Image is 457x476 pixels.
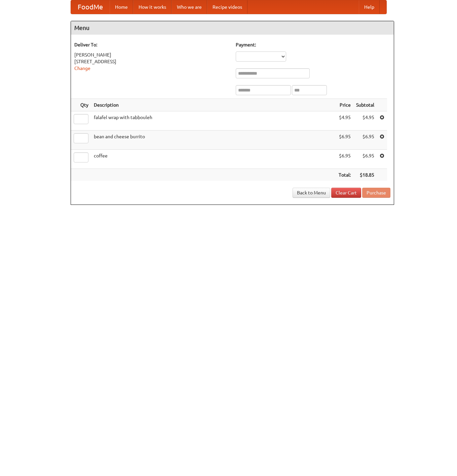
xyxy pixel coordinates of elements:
[336,111,353,131] td: $4.95
[91,131,336,150] td: bean and cheese burrito
[353,99,377,111] th: Subtotal
[207,0,247,14] a: Recipe videos
[293,188,330,198] a: Back to Menu
[336,99,353,111] th: Price
[74,41,229,48] h5: Deliver To:
[91,99,336,111] th: Description
[71,99,91,111] th: Qty
[359,0,380,14] a: Help
[74,66,90,71] a: Change
[336,150,353,169] td: $6.95
[362,188,390,198] button: Purchase
[74,58,229,65] div: [STREET_ADDRESS]
[336,131,353,150] td: $6.95
[353,131,377,150] td: $6.95
[71,0,110,14] a: FoodMe
[236,41,390,48] h5: Payment:
[331,188,361,198] a: Clear Cart
[74,51,229,58] div: [PERSON_NAME]
[133,0,172,14] a: How it works
[172,0,207,14] a: Who we are
[91,150,336,169] td: coffee
[71,21,394,35] h4: Menu
[353,150,377,169] td: $6.95
[91,111,336,131] td: falafel wrap with tabbouleh
[110,0,133,14] a: Home
[353,111,377,131] td: $4.95
[353,169,377,181] th: $18.85
[336,169,353,181] th: Total:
